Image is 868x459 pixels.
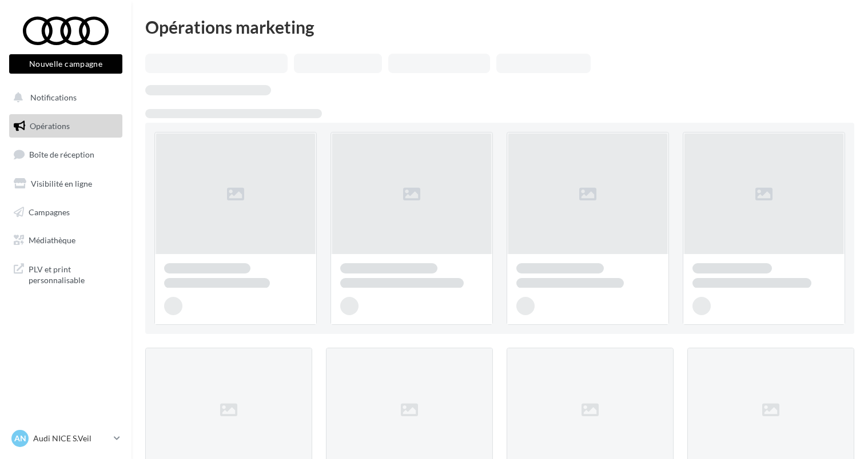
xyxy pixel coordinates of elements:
[7,86,120,110] button: Notifications
[7,228,125,252] a: Médiathèque
[7,172,125,196] a: Visibilité en ligne
[30,92,77,102] span: Notifications
[145,18,854,35] div: Opérations marketing
[31,179,92,188] span: Visibilité en ligne
[7,142,125,167] a: Boîte de réception
[9,428,122,449] a: AN Audi NICE S.Veil
[7,114,125,138] a: Opérations
[29,150,94,159] span: Boîte de réception
[14,433,26,444] span: AN
[9,54,122,74] button: Nouvelle campagne
[29,235,75,245] span: Médiathèque
[29,261,118,286] span: PLV et print personnalisable
[30,121,70,131] span: Opérations
[7,257,125,291] a: PLV et print personnalisable
[29,207,70,216] span: Campagnes
[33,433,109,444] p: Audi NICE S.Veil
[7,200,125,224] a: Campagnes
